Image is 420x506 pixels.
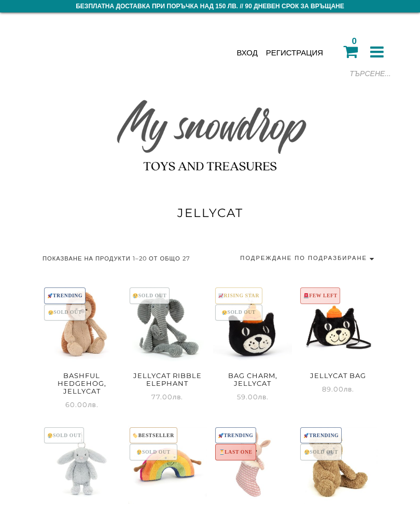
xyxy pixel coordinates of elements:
[213,286,292,402] a: 📈RISING STAR😢SOLD OUTBag Charm, Jellycat 59.00лв.
[344,385,355,393] span: лв.
[128,286,207,402] a: 😢SOLD OUTJellycat Ribble Elephant 77.00лв.
[3,206,417,220] h1: Jellycat
[173,393,184,401] span: лв.
[322,385,355,393] span: 89.00
[237,48,323,57] a: Вход Регистрация
[299,369,377,383] h2: Jellycat Bag
[258,393,269,401] span: лв.
[65,400,99,409] span: 60.00
[128,369,207,391] h2: Jellycat Ribble Elephant
[43,369,121,399] h2: Bashful Hedgehog, Jellycat
[237,393,269,401] span: 59.00
[43,286,121,410] a: 🚀TRENDING😢SOLD OUTBashful Hedgehog, Jellycat 60.00лв.
[240,251,377,265] select: Поръчка
[88,400,99,409] span: лв.
[352,37,357,46] div: 0
[111,81,309,180] img: My snowdrop
[213,369,292,391] h2: Bag Charm, Jellycat
[299,286,377,395] a: 🚨FEW LEFTJellycat Bag 89.00лв.
[151,393,184,401] span: 77.00
[43,251,190,266] p: Показване на продукти 1–20 от общо 27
